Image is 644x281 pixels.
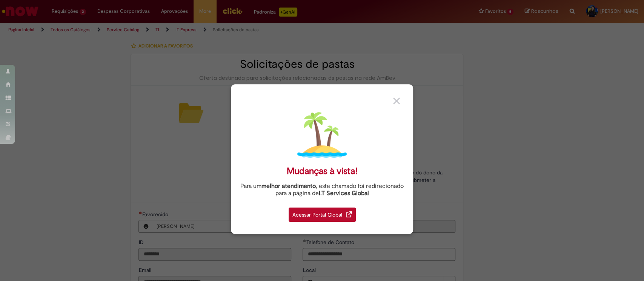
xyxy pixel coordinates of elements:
[237,183,407,197] div: Para um , este chamado foi redirecionado para a página de
[261,182,316,190] strong: melhor atendimento
[319,185,369,197] a: I.T Services Global
[297,110,347,160] img: island.png
[287,166,358,177] div: Mudanças à vista!
[289,208,356,222] div: Acessar Portal Global
[393,98,400,104] img: close_button_grey.png
[289,203,356,222] a: Acessar Portal Global
[346,211,352,217] img: redirect_link.png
